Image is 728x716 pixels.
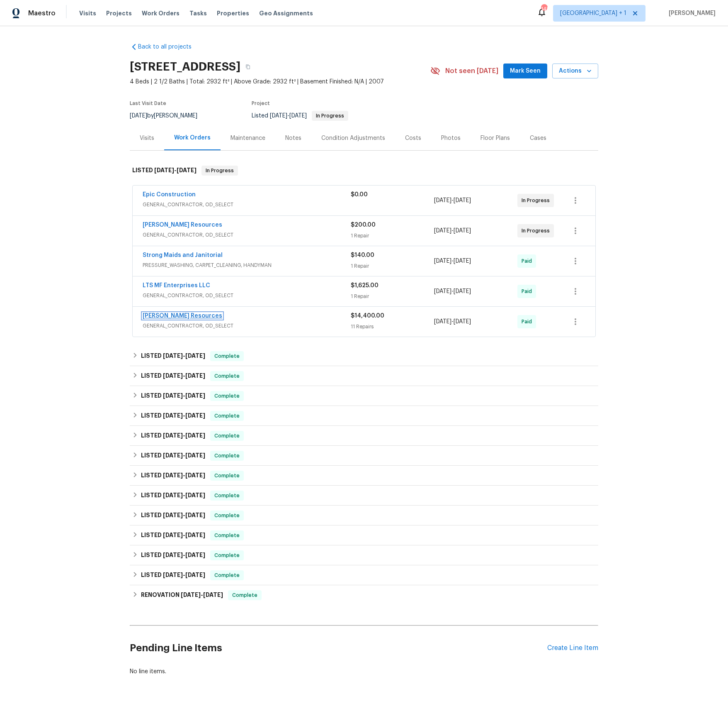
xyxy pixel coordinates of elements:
[141,491,205,501] h6: LISTED
[130,366,598,386] div: LISTED [DATE]-[DATE]Complete
[289,113,307,119] span: [DATE]
[480,134,510,142] div: Floor Plans
[143,261,351,269] span: PRESSURE_WASHING, CARPET_CLEANING, HANDYMAN
[130,101,166,106] span: Last Visit Date
[163,532,205,538] span: -
[141,590,223,600] h6: RENOVATION
[163,472,183,478] span: [DATE]
[130,78,430,86] span: 4 Beds | 2 1/2 Baths | Total: 2932 ft² | Above Grade: 2932 ft² | Basement Finished: N/A | 2007
[130,506,598,525] div: LISTED [DATE]-[DATE]Complete
[270,113,287,119] span: [DATE]
[141,550,205,560] h6: LISTED
[211,392,243,400] span: Complete
[130,426,598,446] div: LISTED [DATE]-[DATE]Complete
[454,228,471,234] span: [DATE]
[454,288,471,294] span: [DATE]
[185,552,205,558] span: [DATE]
[285,134,301,142] div: Notes
[163,413,205,418] span: -
[211,531,243,540] span: Complete
[189,10,207,16] span: Tasks
[211,551,243,560] span: Complete
[503,64,547,79] button: Mark Seen
[454,258,471,264] span: [DATE]
[434,318,471,326] span: -
[351,292,434,301] div: 1 Repair
[185,433,205,438] span: [DATE]
[185,373,205,379] span: [DATE]
[163,572,205,578] span: -
[163,452,183,458] span: [DATE]
[141,411,205,421] h6: LISTED
[252,101,270,106] span: Project
[163,472,205,478] span: -
[211,432,243,440] span: Complete
[143,222,222,228] a: [PERSON_NAME] Resources
[252,113,348,119] span: Listed
[141,530,205,540] h6: LISTED
[163,532,183,538] span: [DATE]
[177,167,197,173] span: [DATE]
[351,323,434,331] div: 11 Repairs
[163,572,183,578] span: [DATE]
[130,113,147,119] span: [DATE]
[185,452,205,458] span: [DATE]
[130,486,598,506] div: LISTED [DATE]-[DATE]Complete
[270,113,307,119] span: -
[434,257,471,265] span: -
[211,511,243,520] span: Complete
[130,565,598,585] div: LISTED [DATE]-[DATE]Complete
[547,644,598,652] div: Create Line Item
[141,570,205,580] h6: LISTED
[163,353,205,359] span: -
[434,287,471,296] span: -
[522,196,553,205] span: In Progress
[217,9,249,17] span: Properties
[163,552,205,558] span: -
[202,166,237,175] span: In Progress
[211,452,243,460] span: Complete
[321,134,385,142] div: Condition Adjustments
[163,433,205,438] span: -
[185,413,205,418] span: [DATE]
[163,452,205,458] span: -
[163,492,183,498] span: [DATE]
[185,393,205,398] span: [DATE]
[163,353,183,359] span: [DATE]
[130,111,207,121] div: by [PERSON_NAME]
[522,227,553,235] span: In Progress
[240,59,255,74] button: Copy Address
[154,167,197,173] span: -
[510,66,541,76] span: Mark Seen
[454,198,471,203] span: [DATE]
[351,283,379,288] span: $1,625.00
[141,391,205,401] h6: LISTED
[203,592,223,598] span: [DATE]
[559,66,592,76] span: Actions
[130,63,240,71] h2: [STREET_ADDRESS]
[163,552,183,558] span: [DATE]
[445,67,498,75] span: Not seen [DATE]
[163,393,183,398] span: [DATE]
[132,166,197,176] h6: LISTED
[313,113,347,118] span: In Progress
[211,571,243,579] span: Complete
[434,196,471,205] span: -
[530,134,546,142] div: Cases
[211,352,243,360] span: Complete
[211,412,243,420] span: Complete
[130,346,598,366] div: LISTED [DATE]-[DATE]Complete
[143,283,210,288] a: LTS MF Enterprises LLC
[231,134,265,142] div: Maintenance
[141,511,205,521] h6: LISTED
[454,319,471,325] span: [DATE]
[351,262,434,270] div: 1 Repair
[351,232,434,240] div: 1 Repair
[143,291,351,300] span: GENERAL_CONTRACTOR, OD_SELECT
[181,592,201,598] span: [DATE]
[434,288,451,294] span: [DATE]
[185,512,205,518] span: [DATE]
[141,431,205,441] h6: LISTED
[143,192,196,198] a: Epic Construction
[143,313,222,319] a: [PERSON_NAME] Resources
